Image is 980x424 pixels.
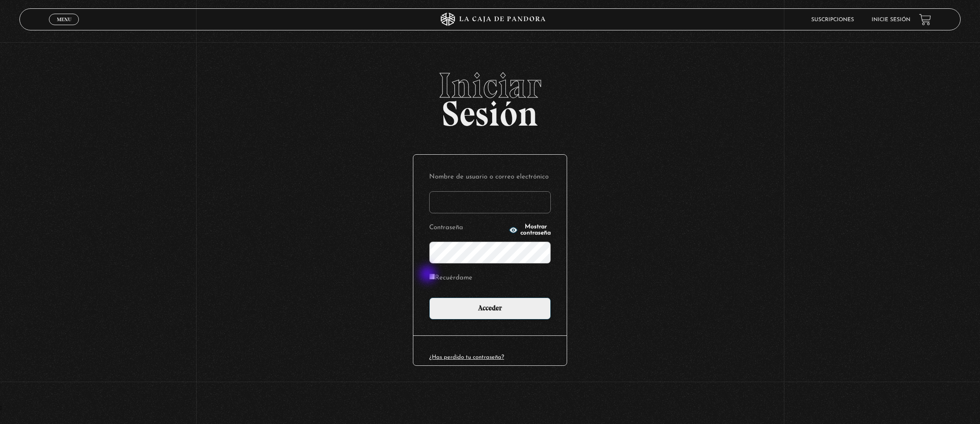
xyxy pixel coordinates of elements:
[811,17,854,22] a: Suscripciones
[54,24,74,30] span: Cerrar
[520,224,551,236] span: Mostrar contraseña
[509,224,551,236] button: Mostrar contraseña
[19,68,960,103] span: Iniciar
[429,274,435,279] input: Recuérdame
[19,68,960,124] h2: Sesión
[429,171,551,184] label: Nombre de usuario o correo electrónico
[872,17,910,22] a: Inicie sesión
[429,298,551,320] input: Acceder
[429,272,472,285] label: Recuérdame
[57,17,71,22] span: Menu
[429,354,504,360] a: ¿Has perdido tu contraseña?
[919,14,931,26] a: View your shopping cart
[429,221,506,235] label: Contraseña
